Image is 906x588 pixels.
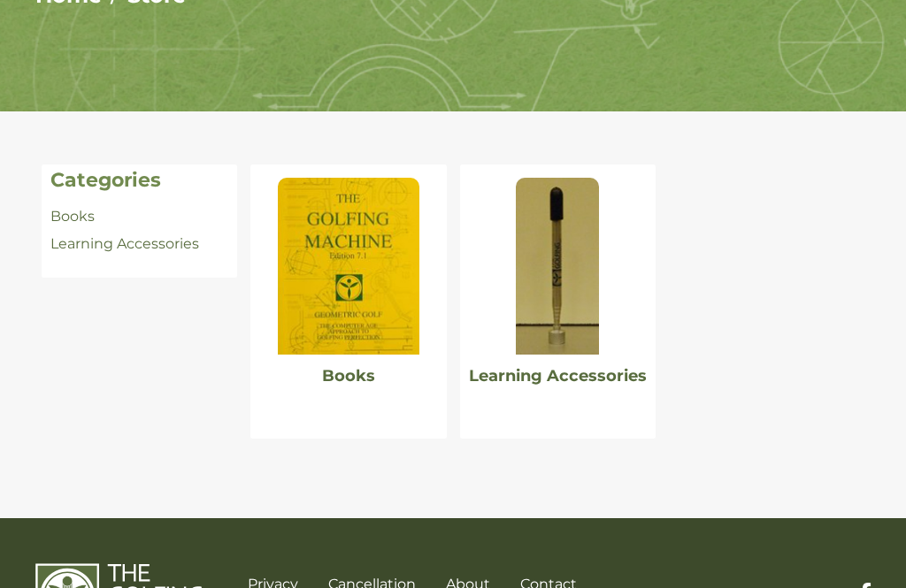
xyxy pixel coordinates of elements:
[50,209,95,225] a: Books
[50,236,199,253] a: Learning Accessories
[322,367,375,386] a: Books
[469,367,647,386] a: Learning Accessories
[50,170,228,193] h4: Categories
